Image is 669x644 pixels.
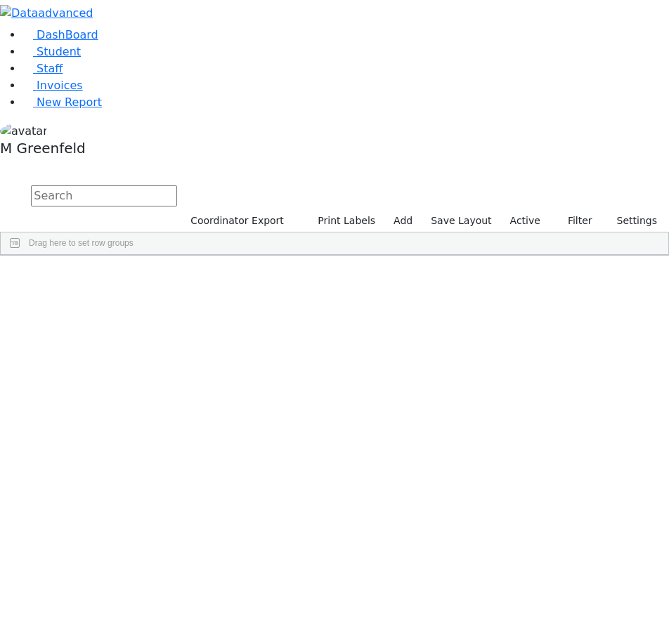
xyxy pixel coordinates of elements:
[22,28,98,41] a: DashBoard
[550,210,599,232] button: Filter
[37,45,81,58] span: Student
[37,96,102,109] span: New Report
[181,210,290,232] button: Coordinator Export
[29,238,134,248] span: Drag here to set row groups
[504,210,547,232] label: Active
[599,210,663,232] button: Settings
[37,79,83,92] span: Invoices
[31,185,177,206] input: Search
[424,210,498,232] button: Save Layout
[301,210,382,232] button: Print Labels
[22,96,102,109] a: New Report
[37,62,63,75] span: Staff
[22,79,83,92] a: Invoices
[387,210,419,232] a: Add
[22,45,81,58] a: Student
[37,28,98,41] span: DashBoard
[22,62,63,75] a: Staff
